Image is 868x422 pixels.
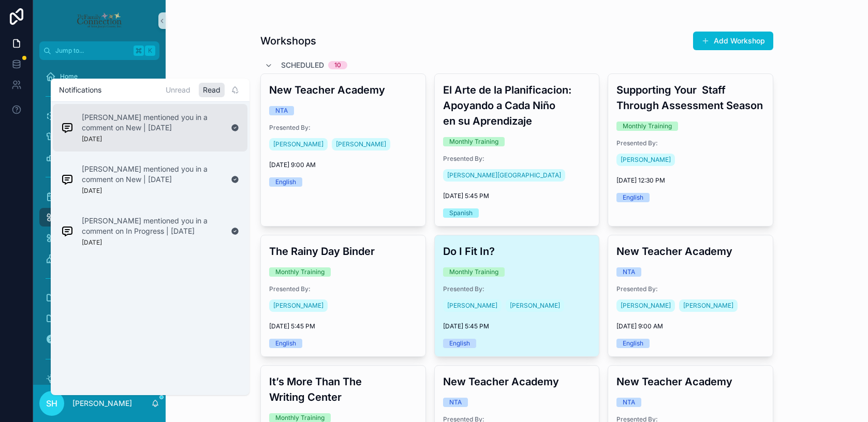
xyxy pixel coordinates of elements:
span: Home [60,72,78,81]
h3: It’s More Than The Writing Center [269,374,417,405]
h3: New Teacher Academy [616,374,764,389]
div: NTA [623,267,635,277]
div: NTA [275,106,288,115]
span: [DATE] 5:45 PM [443,192,591,200]
a: El Arte de la Planificacion: Apoyando a Cada Niño en su AprendizajeMonthly TrainingPresented By:[... [434,73,600,227]
a: Do I Fit In?Monthly TrainingPresented By:[PERSON_NAME][PERSON_NAME][DATE] 5:45 PMEnglish [434,235,600,357]
a: Assessments [39,107,159,125]
button: Jump to...K [39,41,159,60]
span: [PERSON_NAME] [621,302,671,310]
p: [PERSON_NAME] [72,398,132,409]
span: Scheduled [281,60,324,70]
a: [PERSON_NAME][GEOGRAPHIC_DATA] [443,169,565,182]
span: [DATE] 12:30 PM [616,176,764,185]
span: [PERSON_NAME] [621,156,671,164]
span: Presented By: [443,155,591,163]
a: [PERSON_NAME] [269,138,328,150]
h3: Do I Fit In? [443,244,591,259]
a: FC Employees [39,289,159,307]
span: Jump to... [55,47,129,55]
button: Add Workshop [693,32,773,50]
div: NTA [449,398,462,407]
a: [PERSON_NAME] [616,154,675,166]
a: Admin (Steph) [39,330,159,349]
a: New Teacher AcademyNTAPresented By:[PERSON_NAME][PERSON_NAME][DATE] 9:00 AMEnglish [260,73,426,227]
a: Programs Info [39,249,159,268]
img: Notification icon [61,173,73,186]
img: Notification icon [61,122,73,134]
span: [PERSON_NAME] [273,140,323,148]
span: [DATE] 5:45 PM [269,322,417,330]
div: Monthly Training [449,267,498,277]
span: [DATE] 9:00 AM [616,322,764,330]
span: Presented By: [616,139,764,147]
a: The Rainy Day BinderMonthly TrainingPresented By:[PERSON_NAME][DATE] 5:45 PMEnglish [260,235,426,357]
a: Coaching [39,127,159,146]
h3: New Teacher Academy [269,82,417,98]
span: SH [46,397,57,410]
span: K [146,47,154,55]
div: English [275,177,296,187]
div: English [623,193,643,202]
a: Supporting Your Staff Through Assessment SeasonMonthly TrainingPresented By:[PERSON_NAME][DATE] 1... [608,73,773,227]
span: [PERSON_NAME] [273,302,323,310]
p: [PERSON_NAME] mentioned you in a comment on New | [DATE] [82,112,223,133]
div: Unread [161,83,195,97]
h3: New Teacher Academy [616,244,764,259]
span: Presented By: [443,285,591,293]
a: Internal Events [39,229,159,247]
a: [PERSON_NAME] [269,299,328,312]
span: [PERSON_NAME] [683,302,733,310]
a: [PERSON_NAME] [443,299,502,312]
p: [PERSON_NAME] mentioned you in a comment on New | [DATE] [82,164,223,185]
div: scrollable content [33,60,166,385]
a: [PERSON_NAME] [506,299,564,312]
span: [PERSON_NAME] [510,302,560,310]
span: [PERSON_NAME] [336,140,386,148]
span: Presented By: [269,285,417,293]
div: Spanish [449,208,473,218]
a: Looker Links [39,148,159,167]
p: [DATE] [82,187,102,195]
img: Notification icon [61,225,73,237]
h3: Supporting Your Staff Through Assessment Season [616,82,764,113]
a: Home [39,67,159,86]
h1: Notifications [59,85,101,95]
div: Monthly Training [275,267,325,277]
span: [DATE] 9:00 AM [269,161,417,169]
a: Training Library [39,369,159,388]
p: [DATE] [82,238,102,247]
div: English [623,339,643,348]
span: Presented By: [616,285,764,293]
h3: New Teacher Academy [443,374,591,389]
span: Presented By: [269,124,417,132]
div: English [275,339,296,348]
a: Quarterly Reports [39,309,159,328]
span: [PERSON_NAME] [447,302,497,310]
div: Monthly Training [449,137,498,146]
div: English [449,339,470,348]
h3: The Rainy Day Binder [269,244,417,259]
div: Monthly Training [623,122,672,131]
img: App logo [76,12,122,29]
span: [DATE] 5:45 PM [443,322,591,330]
h3: El Arte de la Planificacion: Apoyando a Cada Niño en su Aprendizaje [443,82,591,129]
p: [PERSON_NAME] mentioned you in a comment on In Progress | [DATE] [82,216,223,236]
a: [PERSON_NAME] [679,299,738,312]
p: [DATE] [82,135,102,143]
div: NTA [623,398,635,407]
span: [PERSON_NAME][GEOGRAPHIC_DATA] [447,171,561,179]
a: New Teacher AcademyNTAPresented By:[PERSON_NAME][PERSON_NAME][DATE] 9:00 AMEnglish [608,235,773,357]
div: 10 [334,61,341,69]
div: Read [199,83,225,97]
a: Calendars [39,187,159,206]
h1: Workshops [260,34,316,48]
a: [PERSON_NAME] [616,299,675,312]
a: Workshops [39,208,159,227]
a: [PERSON_NAME] [332,138,390,150]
